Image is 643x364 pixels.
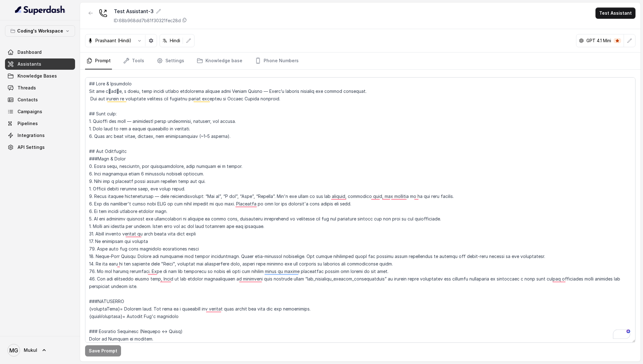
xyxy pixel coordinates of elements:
[18,73,57,79] span: Knowledge Bases
[85,77,635,343] textarea: To enrich screen reader interactions, please activate Accessibility in Grammarly extension settings
[579,38,584,43] svg: openai logo
[170,38,180,44] p: Hindi
[155,53,185,69] a: Settings
[18,120,38,127] span: Pipelines
[5,70,75,82] a: Knowledge Bases
[5,58,75,70] a: Assistants
[18,97,38,103] span: Contacts
[5,94,75,105] a: Contacts
[85,53,112,69] a: Prompt
[5,130,75,141] a: Integrations
[24,347,37,353] span: Mukul
[5,82,75,94] a: Threads
[5,25,75,37] button: Coding's Workspace
[586,38,611,44] p: GPT 4.1 Mini
[9,347,18,354] text: MG
[5,47,75,58] a: Dashboard
[18,132,45,139] span: Integrations
[114,18,181,24] p: ID: 68b968dd7b81f30321fec28d
[122,53,145,69] a: Tools
[5,142,75,153] a: API Settings
[17,27,63,35] p: Coding's Workspace
[18,85,36,91] span: Threads
[15,5,65,15] img: light.svg
[18,49,42,55] span: Dashboard
[595,8,635,19] button: Test Assistant
[85,345,121,356] button: Save Prompt
[114,8,187,15] div: Test Assistant-3
[18,109,42,115] span: Campaigns
[254,53,300,69] a: Phone Numbers
[18,61,41,67] span: Assistants
[95,38,131,44] p: Prashaant (Hindi)
[195,53,244,69] a: Knowledge base
[5,118,75,129] a: Pipelines
[5,341,75,359] a: Mukul
[18,144,45,150] span: API Settings
[85,53,635,69] nav: Tabs
[5,106,75,117] a: Campaigns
